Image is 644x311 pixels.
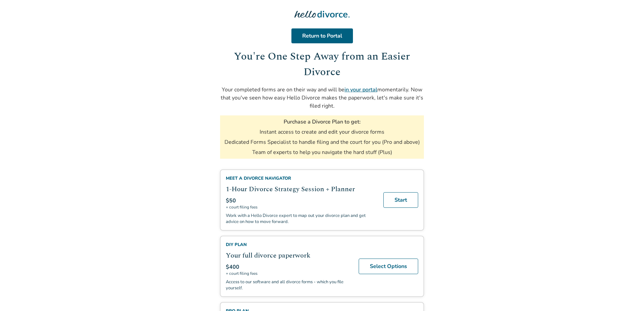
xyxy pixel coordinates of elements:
[220,86,424,110] p: Your completed forms are on their way and will be momentarily. Now that you've seen how easy Hell...
[226,250,351,261] h2: Your full divorce paperwork
[226,175,375,181] div: Meet a divorce navigator
[291,28,353,43] a: Return to Portal
[224,138,420,146] li: Dedicated Forms Specialist to handle filing and the court for you (Pro and above)
[383,192,418,208] a: Start
[226,197,236,204] span: $50
[294,176,298,180] span: info
[284,118,361,126] h3: Purchase a Divorce Plan to get:
[226,204,375,210] span: + court filing fees
[260,128,384,136] li: Instant access to create and edit your divorce forms
[226,242,351,248] div: DIY Plan
[252,149,392,156] li: Team of experts to help you navigate the hard stuff (Plus)
[249,242,254,247] span: info
[226,279,351,291] p: Access to our software and all divorce forms - which you file yourself.
[226,271,351,276] span: + court filing fees
[359,259,418,274] a: Select Options
[344,86,377,93] a: in your portal
[226,184,375,194] h2: 1-Hour Divorce Strategy Session + Planner
[226,263,239,271] span: $400
[226,213,375,225] p: Work with a Hello Divorce expert to map out your divorce plan and get advice on how to move forward.
[220,49,424,80] h1: You're One Step Away from an Easier Divorce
